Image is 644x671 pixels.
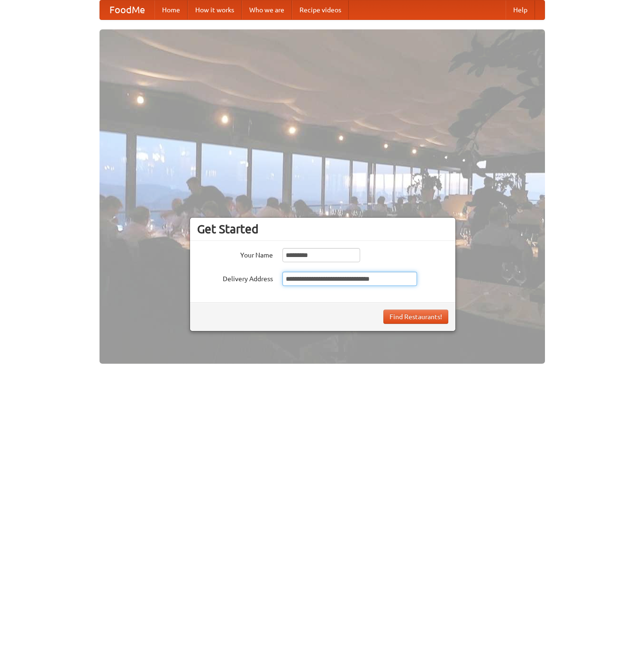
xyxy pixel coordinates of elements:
a: How it works [188,0,242,19]
a: Who we are [242,0,292,19]
a: Recipe videos [292,0,349,19]
label: Your Name [197,248,273,260]
label: Delivery Address [197,272,273,284]
a: FoodMe [100,0,154,19]
a: Home [154,0,188,19]
a: Help [506,0,535,19]
h3: Get Started [197,222,448,236]
button: Find Restaurants! [383,310,448,324]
